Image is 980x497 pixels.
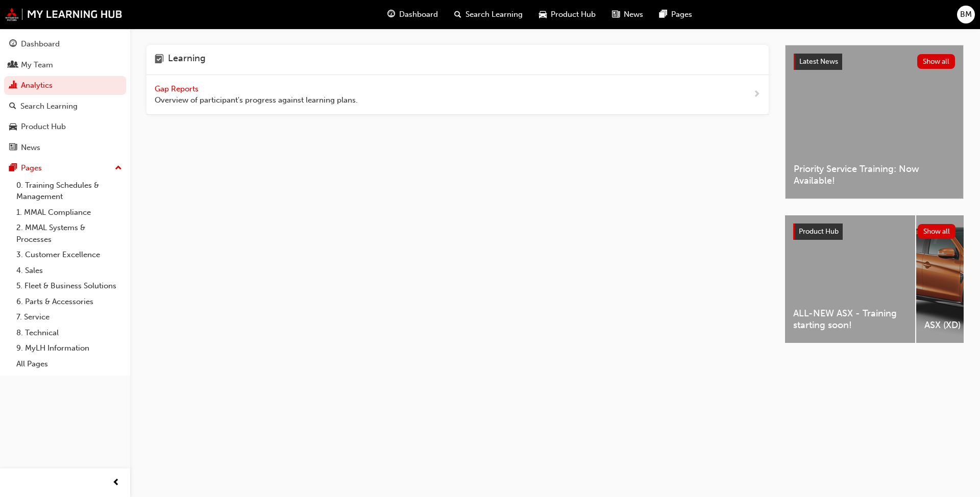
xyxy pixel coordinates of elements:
[12,356,126,372] a: All Pages
[379,4,446,25] a: guage-iconDashboard
[21,38,60,50] div: Dashboard
[146,75,769,115] a: Gap Reports Overview of participant's progress against learning plans.next-icon
[155,94,358,106] span: Overview of participant's progress against learning plans.
[4,35,126,54] a: Dashboard
[387,8,395,21] span: guage-icon
[12,294,126,310] a: 6. Parts & Accessories
[9,164,17,173] span: pages-icon
[12,247,126,263] a: 3. Customer Excellence
[960,9,972,20] span: BM
[5,8,122,21] img: mmal
[155,53,164,66] span: learning-icon
[785,45,964,199] a: Latest NewsShow allPriority Service Training: Now Available!
[168,53,206,66] h4: Learning
[446,4,531,25] a: search-iconSearch Learning
[9,81,17,90] span: chart-icon
[794,163,955,186] span: Priority Service Training: Now Available!
[21,162,42,174] div: Pages
[12,325,126,341] a: 8. Technical
[799,57,838,66] span: Latest News
[12,340,126,356] a: 9. MyLH Information
[4,33,126,159] button: DashboardMy TeamAnalyticsSearch LearningProduct HubNews
[799,227,839,236] span: Product Hub
[12,263,126,279] a: 4. Sales
[12,220,126,247] a: 2. MMAL Systems & Processes
[21,121,66,133] div: Product Hub
[9,122,17,132] span: car-icon
[399,9,438,20] span: Dashboard
[12,205,126,220] a: 1. MMAL Compliance
[12,309,126,325] a: 7. Service
[659,8,667,21] span: pages-icon
[957,6,975,23] button: BM
[671,9,692,20] span: Pages
[9,40,17,49] span: guage-icon
[624,9,643,20] span: News
[4,159,126,178] button: Pages
[551,9,596,20] span: Product Hub
[9,102,16,111] span: search-icon
[531,4,604,25] a: car-iconProduct Hub
[604,4,651,25] a: news-iconNews
[918,224,956,239] button: Show all
[793,223,955,240] a: Product HubShow all
[9,143,17,153] span: news-icon
[12,278,126,294] a: 5. Fleet & Business Solutions
[4,76,126,95] a: Analytics
[12,178,126,205] a: 0. Training Schedules & Management
[112,477,120,489] span: prev-icon
[753,88,761,101] span: next-icon
[794,54,955,70] a: Latest NewsShow all
[4,138,126,157] a: News
[4,97,126,116] a: Search Learning
[20,101,78,112] div: Search Learning
[793,308,907,331] span: ALL-NEW ASX - Training starting soon!
[155,84,201,93] span: Gap Reports
[115,162,122,175] span: up-icon
[21,142,40,154] div: News
[9,61,17,70] span: people-icon
[4,117,126,136] a: Product Hub
[21,59,53,71] div: My Team
[785,215,915,343] a: ALL-NEW ASX - Training starting soon!
[651,4,700,25] a: pages-iconPages
[4,56,126,74] a: My Team
[917,54,955,69] button: Show all
[539,8,547,21] span: car-icon
[454,8,461,21] span: search-icon
[612,8,620,21] span: news-icon
[465,9,523,20] span: Search Learning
